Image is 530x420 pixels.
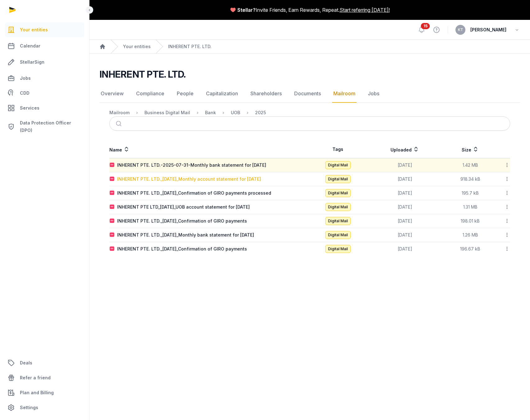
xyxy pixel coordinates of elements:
span: Digital Mail [325,231,351,239]
td: 195.7 kB [444,186,496,200]
a: Data Protection Officer (DPO) [5,117,84,137]
span: [DATE] [398,232,412,237]
a: Settings [5,400,84,415]
span: StellarSign [20,58,44,66]
button: Submit [112,117,127,130]
iframe: Chat Widget [499,390,530,420]
a: Services [5,101,84,115]
img: pdf.svg [110,233,115,237]
td: 1.42 MB [444,158,496,172]
span: [DATE] [398,218,412,224]
a: People [176,85,195,103]
button: KT [455,25,465,35]
div: 2025 [255,110,266,116]
th: Uploaded [366,141,444,158]
div: INHERENT PTE. LTD._[DATE]_Confirmation of GIRO payments processed [117,190,271,196]
span: KT [458,28,463,32]
span: 15 [421,23,430,29]
span: Plan and Billing [20,389,54,396]
span: Digital Mail [325,161,351,169]
a: Compliance [135,85,166,103]
a: StellarSign [5,55,84,70]
span: [DATE] [398,204,412,210]
span: Data Protection Officer (DPO) [20,119,82,134]
nav: Tabs [99,85,520,103]
span: Digital Mail [325,203,351,211]
a: Calendar [5,38,84,53]
a: Capitalization [205,85,239,103]
th: Name [109,141,310,158]
img: pdf.svg [110,246,115,251]
img: pdf.svg [110,191,115,196]
span: Calendar [20,42,40,50]
td: 1.26 MB [444,228,496,242]
a: CDD [5,87,84,99]
span: Digital Mail [325,189,351,197]
span: [DATE] [398,246,412,251]
td: 198.01 kB [444,214,496,228]
div: INHERENT PTE. LTD._[DATE]_Confirmation of GIRO payments [117,246,247,252]
span: [DATE] [398,162,412,168]
img: pdf.svg [110,163,115,168]
a: Documents [293,85,322,103]
div: Mailroom [109,110,130,116]
span: Stellar? [237,6,256,14]
div: UOB [231,110,240,116]
nav: Breadcrumb [109,109,510,116]
div: INHERENT PTE. LTD._[DATE]_Monthly account statement for [DATE] [117,176,261,182]
span: Settings [20,404,38,411]
a: Overview [99,85,125,103]
span: Digital Mail [325,245,351,253]
div: Business Digital Mail [144,110,190,116]
a: Plan and Billing [5,385,84,400]
span: [DATE] [398,190,412,196]
h2: INHERENT PTE. LTD. [99,69,186,80]
span: Digital Mail [325,175,351,183]
img: pdf.svg [110,177,115,182]
a: Start referring [DATE]! [340,6,390,14]
a: Mailroom [332,85,357,103]
th: Tags [310,141,366,158]
span: Deals [20,359,32,367]
a: INHERENT PTE. LTD. [168,43,212,50]
span: Jobs [20,75,31,82]
a: Your entities [5,22,84,37]
img: pdf.svg [110,219,115,224]
div: INHERENT PTE. LTD._[DATE]_Confirmation of GIRO payments [117,218,247,224]
nav: Breadcrumb [89,40,530,54]
th: Size [444,141,496,158]
img: pdf.svg [110,205,115,210]
a: Refer a friend [5,370,84,385]
div: Bank [205,110,216,116]
div: INHERENT PTE. LTD.-2025-07-31-Monthly bank statement for [DATE] [117,162,266,168]
td: 1.31 MB [444,200,496,214]
a: Shareholders [249,85,283,103]
a: Jobs [367,85,381,103]
span: [PERSON_NAME] [470,26,506,34]
div: INHERENT PTE. LTD._[DATE]_Monthly bank statement for [DATE] [117,232,254,238]
td: 196.67 kB [444,242,496,256]
span: [DATE] [398,176,412,182]
a: Deals [5,355,84,370]
span: CDD [20,89,30,97]
span: Refer a friend [20,374,51,382]
a: Your entities [123,43,151,50]
div: INHERENT PTE LTD_[DATE]_UOB account statement for [DATE] [117,204,250,210]
span: Digital Mail [325,217,351,225]
td: 918.34 kB [444,172,496,186]
span: Your entities [20,26,48,34]
span: Services [20,104,39,112]
a: Jobs [5,71,84,86]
